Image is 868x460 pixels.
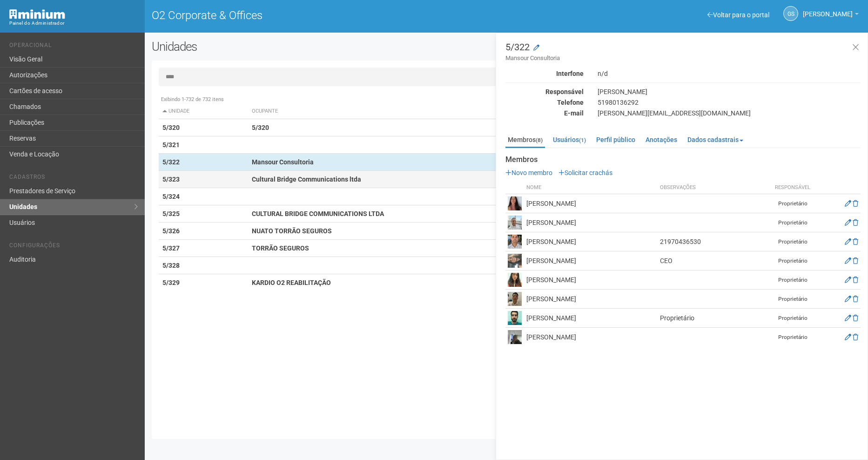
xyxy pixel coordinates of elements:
strong: TORRÃO SEGUROS [252,244,309,252]
td: Proprietário [658,309,769,328]
span: Gabriela Souza [803,1,853,18]
img: Minium [9,9,65,19]
strong: 5/329 [162,279,180,286]
strong: Membros [505,156,861,164]
th: Nome [524,182,658,194]
strong: KARDIO O2 REABILITAÇÃO [252,279,331,286]
li: Cadastros [9,174,138,183]
small: (8) [536,137,543,143]
td: [PERSON_NAME] [524,194,658,213]
a: Excluir membro [853,219,858,226]
th: Observações [658,182,769,194]
img: user.png [508,292,522,306]
strong: 5/326 [162,227,180,235]
strong: Cultural Bridge Communications ltda [252,176,361,183]
th: Responsável [769,182,816,194]
a: Solicitar crachás [558,169,612,176]
h1: O2 Corporate & Offices [152,9,499,21]
h2: Unidades [152,40,439,54]
div: Responsável [498,88,591,96]
strong: 5/324 [162,193,180,200]
strong: 5/328 [162,262,180,269]
td: [PERSON_NAME] [524,290,658,309]
strong: 5/321 [162,141,180,149]
a: Excluir membro [853,276,858,284]
a: GS [783,6,798,21]
a: Editar membro [845,295,851,303]
strong: CULTURAL BRIDGE COMMUNICATIONS LTDA [252,210,384,217]
img: user.png [508,273,522,287]
strong: 5/320 [162,124,180,131]
strong: 5/320 [252,124,269,131]
td: Proprietário [769,271,816,290]
strong: Mansour Consultoria [252,158,314,166]
td: Proprietário [769,309,816,328]
div: Interfone [498,69,591,78]
td: Proprietário [769,328,816,347]
a: Excluir membro [853,238,858,245]
div: Exibindo 1-732 de 732 itens [159,95,855,104]
a: Anotações [643,133,680,147]
div: [PERSON_NAME] [591,88,868,96]
td: Proprietário [769,232,816,251]
img: user.png [508,196,522,210]
li: Operacional [9,42,138,52]
th: Ocupante: activate to sort column ascending [248,104,556,119]
div: n/d [591,69,868,78]
div: E-mail [498,109,591,117]
img: user.png [508,254,522,268]
a: Editar membro [845,219,851,226]
a: Usuários(1) [551,133,588,147]
a: Modificar a unidade [533,43,539,53]
a: Editar membro [845,314,851,322]
a: Perfil público [594,133,638,147]
td: Proprietário [769,194,816,213]
td: Proprietário [769,290,816,309]
small: (1) [579,137,586,143]
a: Excluir membro [853,200,858,207]
td: Proprietário [769,213,816,232]
td: 21970436530 [658,232,769,251]
a: Excluir membro [853,295,858,303]
img: user.png [508,235,522,249]
div: 51980136292 [591,98,868,107]
a: Excluir membro [853,257,858,264]
td: [PERSON_NAME] [524,328,658,347]
div: [PERSON_NAME][EMAIL_ADDRESS][DOMAIN_NAME] [591,109,868,117]
strong: 5/323 [162,176,180,183]
td: [PERSON_NAME] [524,251,658,271]
div: Telefone [498,98,591,107]
td: [PERSON_NAME] [524,271,658,290]
img: user.png [508,330,522,344]
a: Novo membro [505,169,552,176]
a: Editar membro [845,238,851,245]
td: Proprietário [769,251,816,271]
div: Painel do Administrador [9,19,138,27]
img: user.png [508,216,522,230]
a: Dados cadastrais [685,133,746,147]
a: Excluir membro [853,333,858,341]
strong: 5/325 [162,210,180,217]
td: [PERSON_NAME] [524,232,658,251]
th: Unidade: activate to sort column descending [159,104,249,119]
li: Configurações [9,242,138,252]
td: CEO [658,251,769,271]
strong: 5/322 [162,158,180,166]
a: Editar membro [845,257,851,264]
td: [PERSON_NAME] [524,213,658,232]
a: Excluir membro [853,314,858,322]
a: Editar membro [845,200,851,207]
img: user.png [508,311,522,325]
h3: 5/322 [505,42,861,62]
a: [PERSON_NAME] [803,12,859,19]
a: Membros(8) [505,133,545,148]
strong: 5/327 [162,244,180,252]
a: Voltar para o portal [707,11,769,19]
td: [PERSON_NAME] [524,309,658,328]
a: Editar membro [845,333,851,341]
a: Editar membro [845,276,851,284]
small: Mansour Consultoria [505,54,861,62]
strong: NUATO TORRÃO SEGUROS [252,227,332,235]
